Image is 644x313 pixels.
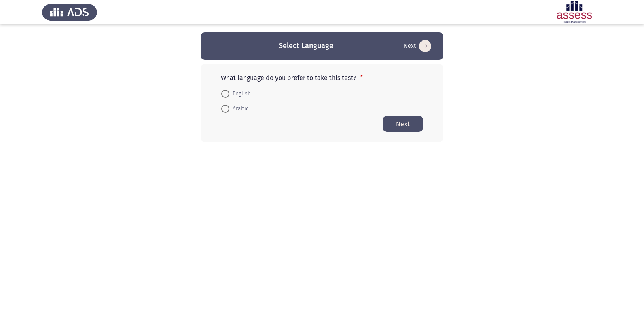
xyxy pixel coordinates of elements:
[401,40,434,53] button: Start assessment
[383,116,423,132] button: Start assessment
[229,89,251,99] span: English
[547,1,602,23] img: Assessment logo of ASSESS Employability - EBI
[221,74,423,82] p: What language do you prefer to take this test?
[229,104,249,114] span: Arabic
[42,1,97,23] img: Assess Talent Management logo
[279,41,333,51] h3: Select Language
